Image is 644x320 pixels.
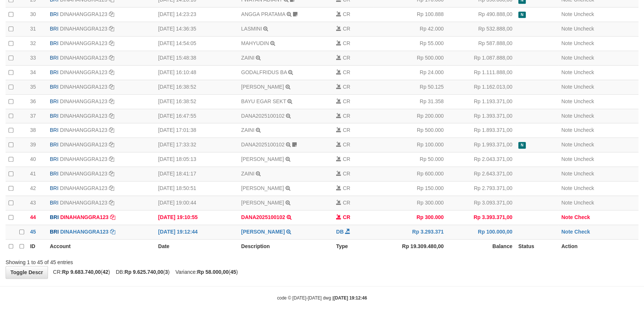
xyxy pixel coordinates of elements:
a: DINAHANGGRA123 [60,200,107,206]
td: Rp 31.358 [373,94,447,109]
span: CR [343,142,350,148]
a: [PERSON_NAME] [241,156,284,162]
a: Copy DINAHANGGRA123 to clipboard [110,229,115,235]
a: Note [561,69,573,75]
span: 43 [30,200,36,206]
div: Showing 1 to 45 of 45 entries [6,256,263,266]
span: CR [343,11,350,17]
td: Rp 1.111.888,00 [447,65,515,80]
a: DINAHANGGRA123 [60,84,107,90]
td: [DATE] 16:10:48 [155,65,238,80]
a: DINAHANGGRA123 [60,40,107,46]
strong: 45 [230,269,236,275]
th: Action [558,239,638,253]
strong: Rp 9.683.740,00 [62,269,101,275]
span: 42 [30,185,36,191]
span: CR [343,84,350,90]
a: Note [561,171,573,177]
td: Rp 2.643.371,00 [447,167,515,181]
span: BRI [50,156,58,162]
span: BRI [50,55,58,61]
a: Note [561,55,573,61]
a: MAHYUDIN [241,40,269,46]
span: CR [343,185,350,191]
span: CR [343,127,350,133]
a: ZAINI [241,127,255,133]
td: [DATE] 18:41:17 [155,167,238,181]
a: Copy DINAHANGGRA123 to clipboard [109,26,114,32]
a: ANGGA PRATAMA [241,11,286,17]
td: [DATE] 16:47:55 [155,109,238,123]
span: CR [343,156,350,162]
a: Uncheck [574,200,594,206]
td: [DATE] 14:23:23 [155,7,238,22]
td: Rp 2.043.371,00 [447,152,515,167]
a: Uncheck [574,127,594,133]
td: [DATE] 18:05:13 [155,152,238,167]
td: Rp 1.993.371,00 [447,138,515,152]
a: Note [561,142,573,148]
a: Uncheck [574,69,594,75]
a: [PERSON_NAME] [241,229,285,235]
a: Uncheck [574,156,594,162]
span: BRI [50,142,58,148]
strong: 3 [165,269,168,275]
a: ZAINI [241,171,255,177]
td: Rp 1.393.371,00 [447,109,515,123]
a: Note [561,98,573,104]
td: Rp 150.000 [373,181,447,196]
span: BRI [50,185,58,191]
td: Rp 3.393.371,00 [447,210,515,225]
td: Rp 500.000 [373,51,447,66]
strong: 42 [103,269,109,275]
td: [DATE] 15:48:38 [155,51,238,66]
a: [PERSON_NAME] [241,185,284,191]
span: CR [343,26,350,32]
td: [DATE] 16:38:52 [155,80,238,94]
span: CR [343,113,350,119]
a: Copy DINAHANGGRA123 to clipboard [109,200,114,206]
a: Copy DINAHANGGRA123 to clipboard [109,171,114,177]
span: BRI [50,98,58,104]
th: Type [333,239,373,253]
span: 35 [30,84,36,90]
a: Note [561,185,573,191]
span: DB [336,229,344,235]
span: CR [343,214,350,220]
a: [PERSON_NAME] [241,84,284,90]
td: Rp 24.000 [373,65,447,80]
span: Has Note [518,142,526,148]
span: CR [343,55,350,61]
td: Rp 100.000,00 [447,225,515,239]
a: Note [561,200,573,206]
td: [DATE] 14:54:05 [155,37,238,51]
a: Check [574,229,590,235]
a: Copy DINAHANGGRA123 to clipboard [109,11,114,17]
td: [DATE] 17:33:32 [155,138,238,152]
a: GODALFRIDUS BA [241,69,287,75]
span: 33 [30,55,36,61]
a: Note [561,127,573,133]
a: Uncheck [574,84,594,90]
a: DANA2025100102 [241,142,285,148]
a: BAYU EGAR SEKT [241,98,286,104]
td: Rp 2.793.371,00 [447,181,515,196]
a: Copy DINAHANGGRA123 to clipboard [109,84,114,90]
a: Uncheck [574,113,594,119]
span: BRI [50,113,58,119]
strong: [DATE] 19:12:46 [334,295,367,301]
small: code © [DATE]-[DATE] dwg | [277,295,367,301]
td: Rp 50.000 [373,152,447,167]
span: 40 [30,156,36,162]
td: Rp 200.000 [373,109,447,123]
a: Toggle Descr [6,266,48,279]
span: 36 [30,98,36,104]
a: Copy DINAHANGGRA123 to clipboard [109,142,114,148]
a: Note [561,84,573,90]
span: BRI [50,200,58,206]
a: DINAHANGGRA123 [60,55,107,61]
a: Uncheck [574,142,594,148]
td: Rp 3.093.371,00 [447,196,515,210]
a: Note [561,113,573,119]
td: [DATE] 17:01:38 [155,123,238,138]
